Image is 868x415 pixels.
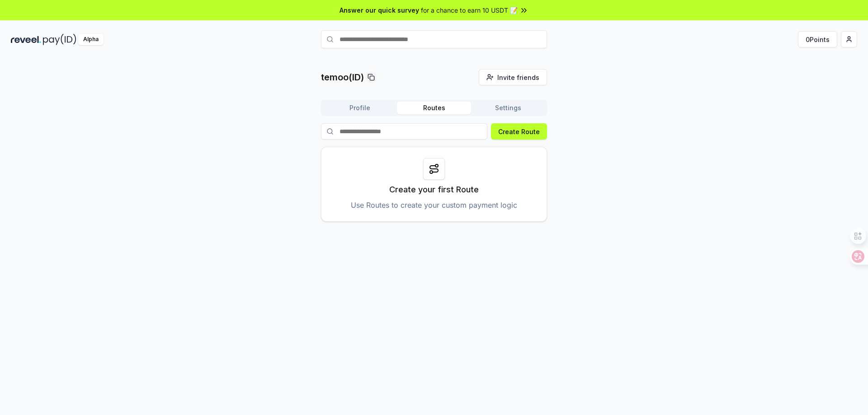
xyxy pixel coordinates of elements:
[43,34,76,45] img: pay_id
[397,102,471,114] button: Routes
[497,73,539,82] span: Invite friends
[351,200,517,210] p: Use Routes to create your custom payment logic
[340,5,419,15] span: Answer our quick survey
[321,71,364,84] p: temoo(ID)
[389,183,479,196] p: Create your first Route
[78,34,104,45] div: Alpha
[479,69,547,85] button: Invite friends
[421,5,518,15] span: for a chance to earn 10 USDT 📝
[491,123,547,140] button: Create Route
[471,102,545,114] button: Settings
[798,31,837,47] button: 0Points
[323,102,397,114] button: Profile
[11,34,41,45] img: reveel_dark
